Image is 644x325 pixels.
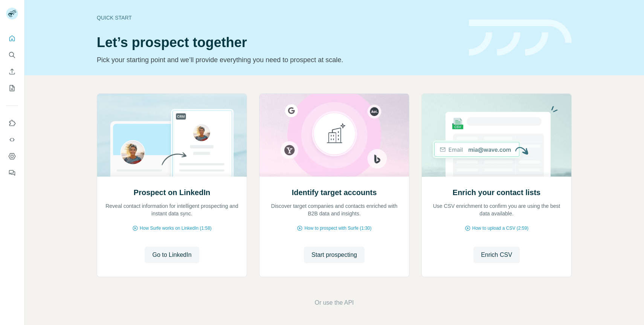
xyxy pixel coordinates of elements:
button: Enrich CSV [6,65,18,78]
h2: Enrich your contact lists [453,187,540,198]
div: Quick start [97,14,460,21]
img: banner [469,20,572,56]
p: Reveal contact information for intelligent prospecting and instant data sync. [105,202,239,217]
span: Enrich CSV [481,250,512,259]
span: How Surfe works on LinkedIn (1:58) [140,225,212,232]
button: Enrich CSV [473,247,520,263]
span: Go to LinkedIn [152,250,191,259]
span: How to prospect with Surfe (1:30) [304,225,371,232]
button: Or use the API [314,298,354,307]
button: Use Surfe on LinkedIn [6,116,18,130]
button: Feedback [6,166,18,180]
button: My lists [6,81,18,95]
h2: Prospect on LinkedIn [134,187,210,198]
img: Identify target accounts [259,94,409,177]
h2: Identify target accounts [292,187,377,198]
button: Use Surfe API [6,133,18,146]
button: Dashboard [6,150,18,163]
button: Quick start [6,32,18,45]
p: Discover target companies and contacts enriched with B2B data and insights. [267,202,401,217]
p: Use CSV enrichment to confirm you are using the best data available. [429,202,564,217]
img: Prospect on LinkedIn [97,94,247,177]
span: Start prospecting [311,250,357,259]
p: Pick your starting point and we’ll provide everything you need to prospect at scale. [97,55,460,65]
button: Go to LinkedIn [145,247,199,263]
button: Start prospecting [304,247,365,263]
button: Search [6,48,18,62]
img: Enrich your contact lists [421,94,572,177]
h1: Let’s prospect together [97,35,460,50]
span: How to upload a CSV (2:59) [472,225,528,232]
